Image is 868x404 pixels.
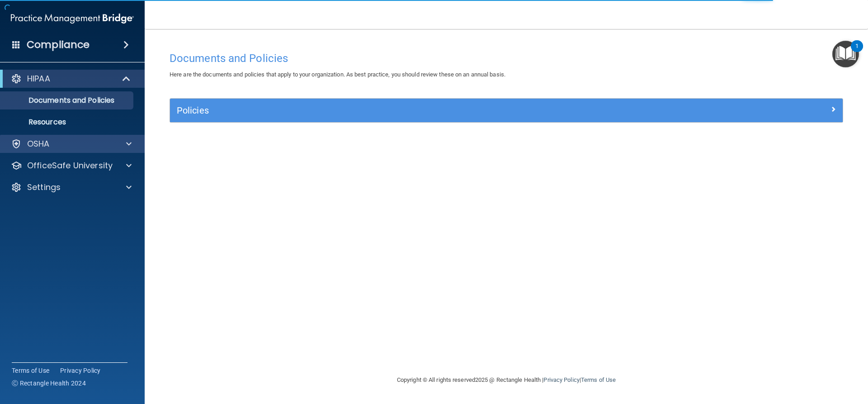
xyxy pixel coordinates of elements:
a: Privacy Policy [543,376,579,383]
h5: Policies [177,105,668,115]
a: Terms of Use [581,376,616,383]
p: Documents and Policies [6,96,129,105]
a: OSHA [11,138,132,149]
a: Policies [177,103,836,118]
a: HIPAA [11,73,131,84]
p: OfficeSafe University [27,160,113,171]
a: Privacy Policy [60,366,101,375]
img: PMB logo [11,10,134,28]
a: Terms of Use [12,366,49,375]
button: Open Resource Center, 1 new notification [832,41,859,67]
span: Ⓒ Rectangle Health 2024 [12,379,86,388]
span: Here are the documents and policies that apply to your organization. As best practice, you should... [170,71,505,78]
div: Copyright © All rights reserved 2025 @ Rectangle Health | | [341,366,671,394]
p: OSHA [27,138,50,149]
div: 1 [855,46,859,58]
p: Resources [6,118,129,127]
a: OfficeSafe University [11,160,132,171]
h4: Documents and Policies [170,52,843,64]
p: HIPAA [27,73,50,84]
p: Settings [27,182,61,193]
h4: Compliance [27,38,90,51]
a: Settings [11,182,132,193]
